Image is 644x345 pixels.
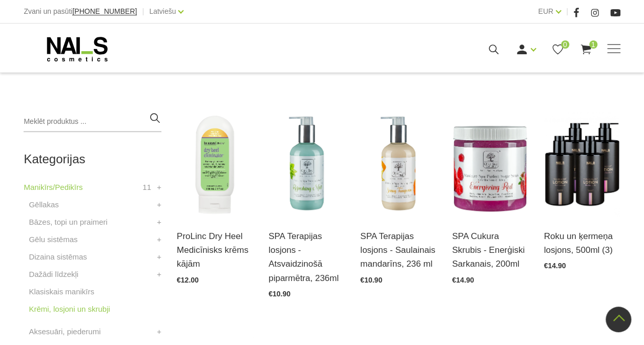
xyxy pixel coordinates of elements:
[157,199,161,211] a: +
[177,276,199,284] span: €12.00
[561,40,569,49] span: 0
[452,229,528,271] a: SPA Cukura Skrubis - Enerģiski Sarkanais, 200ml
[24,5,137,18] div: Zvani un pasūti
[142,5,144,18] span: |
[157,268,161,281] a: +
[177,229,253,271] a: ProLinc Dry Heel Medicīnisks krēms kājām
[29,216,107,228] a: Bāzes, topi un praimeri
[72,7,137,15] span: [PHONE_NUMBER]
[177,112,253,217] img: Krēms novērš uzstaigājumu rašanos, pēdu plaisāšanu, varžacu veidošanos. Labākais risinājums, lai ...
[149,5,176,17] a: Latviešu
[157,181,161,193] a: +
[29,286,94,298] a: Klasiskais manikīrs
[544,229,620,257] a: Roku un ķermeņa losjons, 500ml (3)
[551,43,564,56] a: 0
[29,199,58,211] a: Gēllakas
[157,233,161,246] a: +
[29,326,100,338] a: Aksesuāri, piederumi
[579,43,592,56] a: 1
[29,303,110,315] a: Krēmi, losjoni un skrubji
[157,251,161,263] a: +
[544,262,566,270] span: €14.90
[142,181,151,193] span: 11
[452,112,528,217] img: Īpaši ieteikts sausai un raupjai ādai. Unikāls vitamīnu un enerģijas skrubis ar ādas atjaunošanas...
[538,5,553,17] a: EUR
[24,181,82,193] a: Manikīrs/Pedikīrs
[544,112,620,217] img: BAROJOŠS roku un ķermeņa LOSJONSBALI COCONUT barojošs roku un ķermeņa losjons paredzēts jebkura t...
[268,112,345,217] img: Atsvaidzinošs Spa Tearpijas losjons pēdām/kājām ar piparmētras aromātu.Spa Terapijas pēdu losjons...
[157,216,161,228] a: +
[268,290,290,298] span: €10.90
[29,233,77,246] a: Gēlu sistēmas
[452,276,474,284] span: €14.90
[24,153,161,166] h2: Kategorijas
[566,5,568,18] span: |
[157,326,161,338] a: +
[29,268,78,281] a: Dažādi līdzekļi
[24,112,161,132] input: Meklēt produktus ...
[360,229,437,271] a: SPA Terapijas losjons - Saulainais mandarīns, 236 ml
[72,8,137,15] a: [PHONE_NUMBER]
[589,40,597,49] span: 1
[360,276,382,284] span: €10.90
[268,229,345,285] a: SPA Terapijas losjons - Atsvaidzinošā piparmētra, 236ml
[29,251,87,263] a: Dizaina sistēmas
[360,112,437,217] img: SPA Terapijas losjons - Saulainais mandarīns, 236 mlNodrošina ar vitamīniem, intensīvi atjauno un...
